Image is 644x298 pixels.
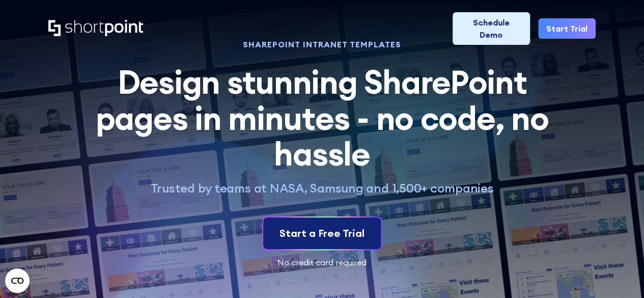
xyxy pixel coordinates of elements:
a: Start Trial [538,18,596,39]
div: No credit card required [48,258,596,266]
a: Schedule Demo [453,12,530,45]
a: Home [48,20,143,37]
p: Trusted by teams at NASA, Samsung and 1,500+ companies [84,180,561,196]
h2: Design stunning SharePoint pages in minutes - no code, no hassle [84,64,561,172]
a: Start a Free Trial [263,218,381,249]
div: Start a Free Trial [279,226,365,241]
button: Open CMP widget [5,268,30,293]
iframe: Chat Widget [461,180,644,298]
